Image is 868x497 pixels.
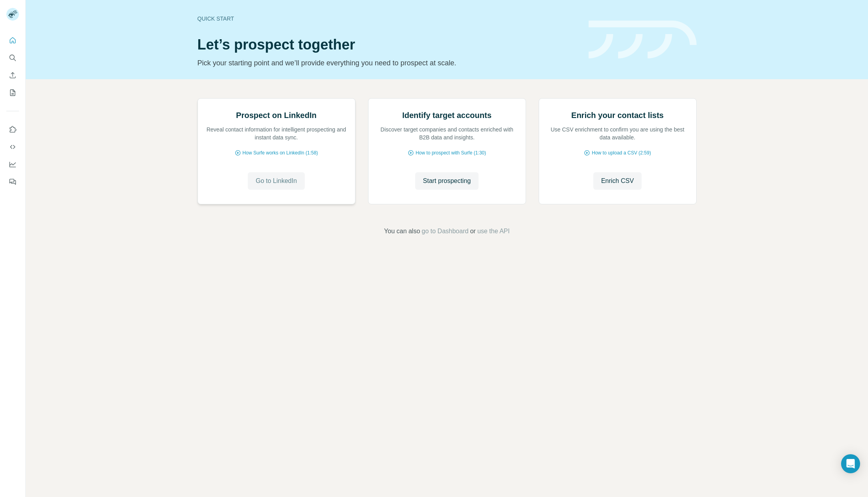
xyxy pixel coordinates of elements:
span: Enrich CSV [601,176,634,186]
p: Discover target companies and contacts enriched with B2B data and insights. [376,126,518,141]
button: Start prospecting [415,172,479,190]
img: Avatar [6,8,19,21]
button: go to Dashboard [422,227,468,236]
button: Use Surfe API [6,140,19,154]
button: Use Surfe on LinkedIn [6,122,19,137]
span: Go to LinkedIn [256,176,297,186]
h2: Enrich your contact lists [571,110,663,121]
span: How to upload a CSV (2:59) [592,149,651,156]
button: Search [6,51,19,65]
h2: Prospect on LinkedIn [236,110,316,121]
p: Use CSV enrichment to confirm you are using the best data available. [547,126,688,141]
button: My lists [6,86,19,100]
span: How to prospect with Surfe (1:30) [416,149,486,156]
p: Pick your starting point and we’ll provide everything you need to prospect at scale. [198,57,579,69]
h2: Identify target accounts [402,110,492,121]
button: Enrich CSV [593,172,642,190]
button: Go to LinkedIn [248,172,305,190]
span: or [470,227,476,236]
button: Enrich CSV [6,68,19,82]
span: Start prospecting [423,176,471,186]
button: use the API [477,227,510,236]
h1: Let’s prospect together [198,37,579,53]
button: Feedback [6,175,19,189]
span: You can also [384,227,420,236]
button: Dashboard [6,157,19,171]
img: banner [589,21,697,59]
p: Reveal contact information for intelligent prospecting and instant data sync. [206,126,347,141]
button: Quick start [6,33,19,48]
span: How Surfe works on LinkedIn (1:58) [243,149,318,156]
div: Quick start [198,15,579,23]
div: Open Intercom Messenger [841,454,860,473]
